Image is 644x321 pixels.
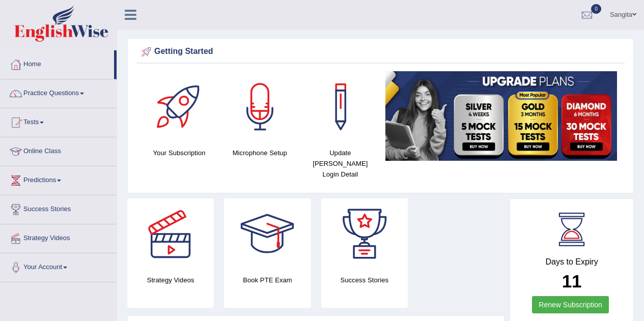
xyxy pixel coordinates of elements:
div: Getting Started [139,44,622,60]
h4: Success Stories [321,275,408,285]
a: Your Account [1,253,117,279]
b: 11 [562,271,582,291]
h4: Book PTE Exam [224,275,311,285]
a: Home [1,50,114,76]
span: 0 [591,4,601,14]
h4: Days to Expiry [521,257,622,267]
a: Renew Subscription [532,296,609,313]
h4: Microphone Setup [225,148,295,158]
a: Online Class [1,137,117,163]
a: Tests [1,108,117,134]
a: Practice Questions [1,79,117,105]
img: small5.jpg [385,71,617,161]
h4: Update [PERSON_NAME] Login Detail [305,148,375,180]
h4: Strategy Videos [127,275,214,285]
a: Strategy Videos [1,224,117,250]
a: Predictions [1,166,117,192]
h4: Your Subscription [144,148,214,158]
a: Success Stories [1,195,117,221]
